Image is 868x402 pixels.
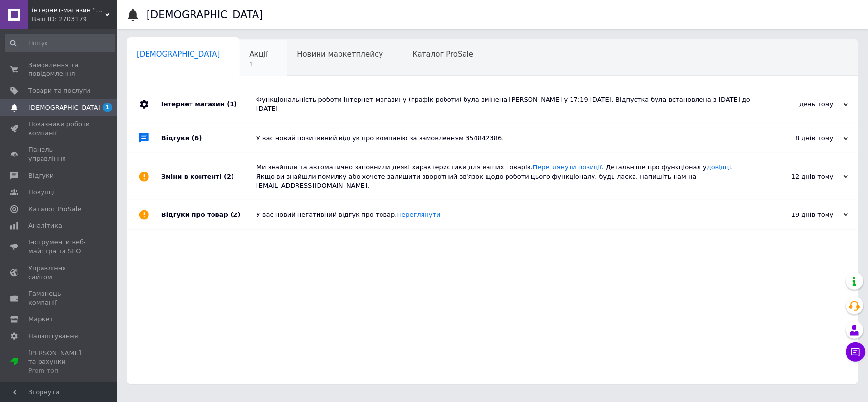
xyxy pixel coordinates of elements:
a: Переглянути [397,211,441,218]
span: Маркет [28,315,53,324]
div: Ми знайшли та автоматично заповнили деякі характеристики для ваших товарів. . Детальніше про функ... [256,163,751,190]
span: Товари та послуги [28,86,90,95]
span: [DEMOGRAPHIC_DATA] [28,103,101,112]
div: Відгуки [161,123,256,153]
span: Каталог ProSale [28,205,81,213]
div: 12 днів тому [751,172,848,181]
div: У вас новий негативний відгук про товар. [256,211,751,219]
span: 1 [103,103,112,112]
div: Ваш ID: 2703179 [32,15,117,24]
span: (2) [231,211,241,218]
a: Переглянути позиції [533,164,602,171]
span: Новини маркетплейсу [297,50,383,59]
div: Зміни в контенті [161,153,256,200]
span: Гаманець компанії [28,289,90,307]
span: Інструменти веб-майстра та SEO [28,238,90,256]
span: [DEMOGRAPHIC_DATA] [137,50,220,59]
div: Інтернет магазин [161,86,256,123]
h1: [DEMOGRAPHIC_DATA] [147,9,263,21]
span: Відгуки [28,171,54,180]
input: Пошук [5,34,115,52]
span: Замовлення та повідомлення [28,61,90,78]
span: Покупці [28,188,55,197]
span: Показники роботи компанії [28,120,90,138]
span: 1 [250,61,268,68]
span: Налаштування [28,332,78,341]
span: Каталог ProSale [412,50,473,59]
span: інтернет-магазин "1000 Дрібниць" [32,6,105,15]
div: Prom топ [28,366,90,375]
span: (1) [227,100,237,108]
div: Функціональність роботи інтернет-магазину (графік роботи) була змінена [PERSON_NAME] у 17:19 [DAT... [256,95,751,113]
span: Акції [250,50,268,59]
span: Управління сайтом [28,264,90,282]
span: [PERSON_NAME] та рахунки [28,349,90,376]
div: день тому [751,100,848,109]
span: (6) [192,134,202,142]
button: Чат з покупцем [846,342,866,362]
span: (2) [224,173,234,180]
span: Панель управління [28,145,90,163]
span: Аналітика [28,221,62,230]
a: довідці [707,164,731,171]
div: 19 днів тому [751,211,848,219]
div: У вас новий позитивний відгук про компанію за замовленням 354842386. [256,134,751,142]
div: Відгуки про товар [161,200,256,230]
div: 8 днів тому [751,134,848,142]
